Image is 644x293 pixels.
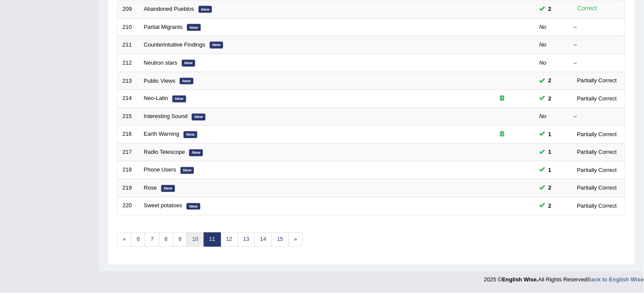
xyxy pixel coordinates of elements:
a: Earth Warning [144,131,180,137]
div: – [574,23,620,31]
td: 212 [118,54,139,72]
a: 14 [255,233,272,247]
em: No [540,113,547,120]
em: New [189,150,203,156]
span: You can still take this question [545,94,555,103]
a: Back to English Wise [588,277,644,283]
a: » [288,233,303,247]
em: New [192,114,205,121]
em: New [187,24,201,31]
div: – [574,113,620,121]
span: You can still take this question [545,166,555,175]
em: New [199,6,212,13]
a: Partial Migrants [144,24,183,30]
div: – [574,41,620,49]
div: 2025 © All Rights Reserved [484,271,644,284]
a: Phone Users [144,167,176,173]
a: Rose [144,185,157,191]
div: Partially Correct [574,130,620,139]
em: No [540,41,547,48]
a: Neutron stars [144,59,178,66]
a: 9 [173,233,187,247]
a: 10 [187,233,204,247]
em: New [181,167,194,174]
em: No [540,59,547,66]
a: « [117,233,132,247]
div: Partially Correct [574,166,620,175]
a: Neo-Latin [144,95,168,102]
em: New [161,185,175,192]
td: 215 [118,108,139,126]
a: 12 [221,233,238,247]
td: 220 [118,197,139,215]
em: New [187,203,200,210]
td: 216 [118,126,139,144]
a: Radio Telescope [144,149,185,156]
div: Partially Correct [574,148,620,157]
td: 211 [118,36,139,54]
strong: English Wise. [502,277,538,283]
div: Partially Correct [574,184,620,193]
em: New [210,42,224,49]
td: 213 [118,72,139,90]
div: Exam occurring question [475,131,530,139]
em: New [182,60,196,67]
a: Sweet potatoes [144,203,183,209]
div: Partially Correct [574,76,620,85]
em: New [184,131,197,138]
a: 15 [272,233,289,247]
span: You can still take this question [545,184,555,193]
span: You can still take this question [545,5,555,14]
a: 11 [204,233,221,247]
div: Partially Correct [574,94,620,103]
td: 218 [118,162,139,180]
a: 6 [131,233,145,247]
a: Counterintuitive Findings [144,41,205,48]
span: You can still take this question [545,76,555,85]
td: 214 [118,90,139,108]
span: You can still take this question [545,148,555,157]
td: 210 [118,18,139,36]
div: Correct [574,4,601,14]
div: – [574,59,620,67]
a: 13 [238,233,255,247]
a: Abandoned Pueblos [144,6,194,12]
div: Partially Correct [574,202,620,211]
td: 209 [118,0,139,19]
div: Exam occurring question [475,95,530,103]
em: New [172,96,186,103]
a: 7 [145,233,159,247]
span: You can still take this question [545,202,555,211]
span: You can still take this question [545,130,555,139]
a: Public Views [144,78,175,84]
em: No [540,24,547,30]
a: 8 [159,233,173,247]
td: 217 [118,143,139,162]
td: 219 [118,179,139,197]
em: New [180,78,193,85]
a: Interesting Sound [144,113,188,120]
